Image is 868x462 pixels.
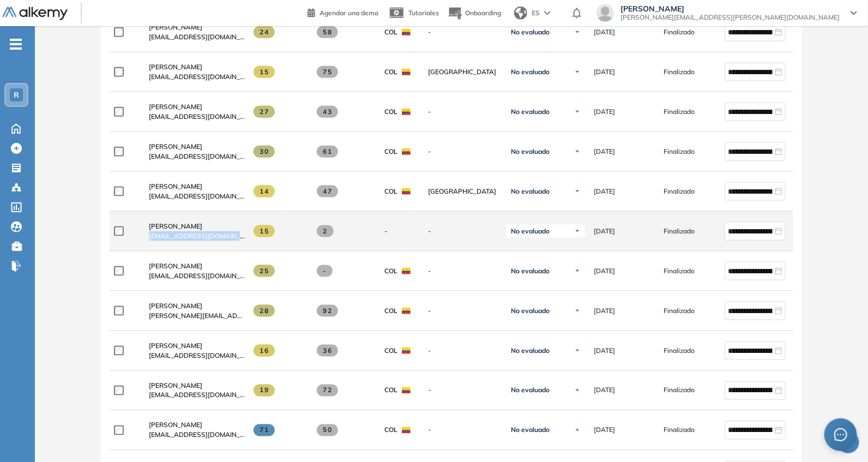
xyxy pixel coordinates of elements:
[664,425,695,435] span: Finalizado
[664,346,695,356] span: Finalizado
[544,11,551,15] img: arrow
[511,68,550,76] span: No evaluado
[664,226,695,236] span: Finalizado
[664,386,695,395] span: Finalizado
[384,67,397,77] span: COL
[574,228,581,235] img: Ícono de flecha
[428,147,498,157] span: -
[317,185,338,197] span: 47
[402,29,411,35] img: COL
[149,152,245,161] span: [EMAIL_ADDRESS][DOMAIN_NAME]
[511,386,550,395] span: No evaluado
[408,9,439,17] span: Tutoriales
[254,146,275,158] span: 30
[664,306,695,316] span: Finalizado
[149,63,202,71] span: [PERSON_NAME]
[149,142,245,152] a: [PERSON_NAME]
[254,345,275,357] span: 16
[384,27,397,37] span: COL
[149,32,245,42] span: [EMAIL_ADDRESS][DOMAIN_NAME]
[149,22,245,32] a: [PERSON_NAME]
[384,386,397,395] span: COL
[511,267,550,275] span: No evaluado
[317,265,333,277] span: -
[149,191,245,201] span: [EMAIL_ADDRESS][DOMAIN_NAME]
[317,345,338,357] span: 36
[149,142,202,151] span: [PERSON_NAME]
[428,266,498,276] span: -
[149,261,245,271] a: [PERSON_NAME]
[10,43,22,45] i: -
[834,428,847,441] span: message
[317,225,334,237] span: 2
[532,8,540,18] span: ES
[384,306,397,316] span: COL
[664,27,695,37] span: Finalizado
[402,109,411,115] img: COL
[428,27,498,37] span: -
[317,146,338,158] span: 61
[511,187,550,196] span: No evaluado
[149,351,245,361] span: [EMAIL_ADDRESS][DOMAIN_NAME]
[149,421,202,429] span: [PERSON_NAME]
[594,27,615,37] span: [DATE]
[149,302,202,310] span: [PERSON_NAME]
[149,72,245,82] span: [EMAIL_ADDRESS][DOMAIN_NAME]
[149,271,245,281] span: [EMAIL_ADDRESS][DOMAIN_NAME]
[317,424,338,436] span: 50
[574,427,581,434] img: Ícono de flecha
[428,346,498,356] span: -
[594,147,615,157] span: [DATE]
[384,226,387,236] span: -
[254,305,275,317] span: 28
[594,226,615,236] span: [DATE]
[594,346,615,356] span: [DATE]
[254,385,275,397] span: 19
[384,346,397,356] span: COL
[511,147,550,156] span: No evaluado
[402,188,411,195] img: COL
[664,147,695,157] span: Finalizado
[149,231,245,241] span: [EMAIL_ADDRESS][DOMAIN_NAME]
[317,305,338,317] span: 92
[574,29,581,35] img: Ícono de flecha
[317,26,338,38] span: 58
[664,266,695,276] span: Finalizado
[320,9,378,17] span: Agendar una demo
[465,9,501,17] span: Onboarding
[317,106,338,118] span: 43
[402,148,411,155] img: COL
[428,425,498,435] span: -
[149,311,245,321] span: [PERSON_NAME][EMAIL_ADDRESS][PERSON_NAME][DOMAIN_NAME]
[574,387,581,394] img: Ícono de flecha
[402,387,411,394] img: COL
[149,381,245,391] a: [PERSON_NAME]
[594,266,615,276] span: [DATE]
[511,346,550,355] span: No evaluado
[254,185,275,197] span: 14
[594,386,615,395] span: [DATE]
[594,107,615,117] span: [DATE]
[428,226,498,236] span: -
[149,112,245,122] span: [EMAIL_ADDRESS][DOMAIN_NAME]
[149,391,245,400] span: [EMAIL_ADDRESS][DOMAIN_NAME]
[149,103,202,111] span: [PERSON_NAME]
[254,225,275,237] span: 15
[149,222,202,230] span: [PERSON_NAME]
[317,66,338,78] span: 75
[402,268,411,274] img: COL
[574,69,581,75] img: Ícono de flecha
[384,425,397,435] span: COL
[254,265,275,277] span: 25
[308,5,378,19] a: Agendar una demo
[384,147,397,157] span: COL
[620,4,840,13] span: [PERSON_NAME]
[511,28,550,37] span: No evaluado
[664,187,695,196] span: Finalizado
[664,107,695,117] span: Finalizado
[317,385,338,397] span: 72
[384,266,397,276] span: COL
[511,227,550,236] span: No evaluado
[428,306,498,316] span: -
[149,182,202,190] span: [PERSON_NAME]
